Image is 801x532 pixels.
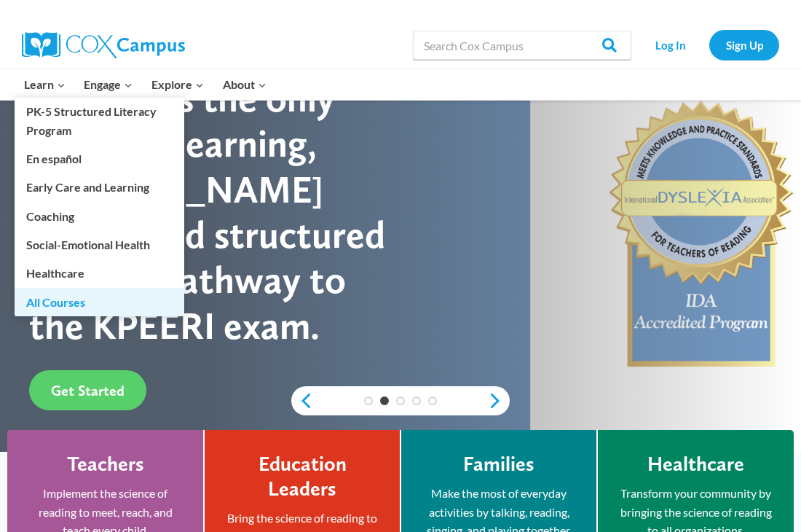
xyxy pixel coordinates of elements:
input: Search Cox Campus [413,31,631,60]
div: content slider buttons [291,386,510,415]
nav: Secondary Navigation [639,30,779,60]
a: 5 [428,396,437,405]
a: next [488,392,510,410]
button: Child menu of Learn [15,69,75,100]
nav: Primary Navigation [15,69,275,100]
button: Child menu of Explore [142,69,213,100]
a: Healthcare [15,259,184,287]
button: Child menu of About [213,69,276,100]
a: Coaching [15,202,184,230]
a: Social-Emotional Health [15,231,184,259]
a: 3 [396,396,405,405]
a: Sign Up [709,30,779,60]
a: 4 [412,396,421,405]
a: Early Care and Learning [15,173,184,201]
h4: Healthcare [647,452,744,477]
a: Log In [639,30,702,60]
a: previous [291,392,313,410]
a: 2 [380,396,389,405]
h4: Teachers [67,452,144,477]
a: PK-5 Structured Literacy Program [15,98,184,144]
button: Child menu of Engage [75,69,143,100]
a: 1 [364,396,373,405]
span: Get Started [51,382,125,399]
h4: Families [463,452,534,477]
a: Get Started [29,370,146,410]
img: Cox Campus [22,32,185,58]
a: En español [15,145,184,173]
div: [PERSON_NAME] Campus is the only free CEU earning, [PERSON_NAME] Accredited structured literacy p... [29,30,400,348]
h4: Education Leaders [226,452,378,501]
a: All Courses [15,288,184,316]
